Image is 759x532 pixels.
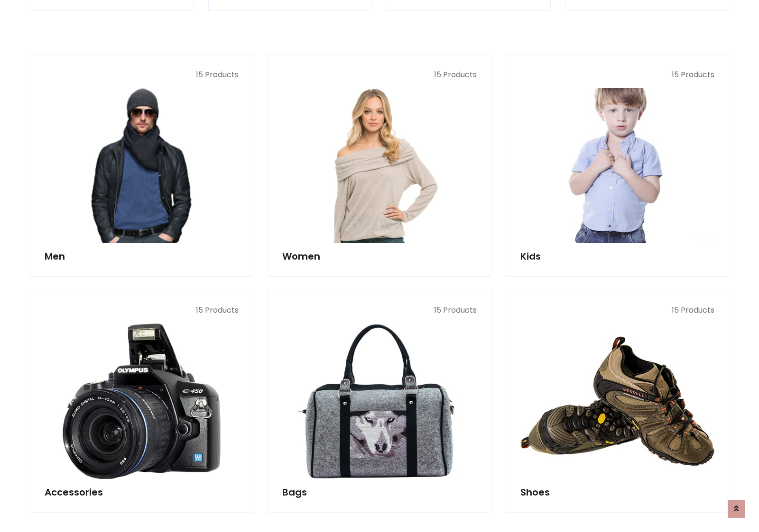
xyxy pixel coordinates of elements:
[282,487,476,498] h5: Bags
[282,251,476,262] h5: Women
[45,251,239,262] h5: Men
[520,305,714,316] p: 15 Products
[45,69,239,81] p: 15 Products
[282,69,476,81] p: 15 Products
[282,305,476,316] p: 15 Products
[520,487,714,498] h5: Shoes
[45,305,239,316] p: 15 Products
[520,69,714,81] p: 15 Products
[520,251,714,262] h5: Kids
[45,487,239,498] h5: Accessories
